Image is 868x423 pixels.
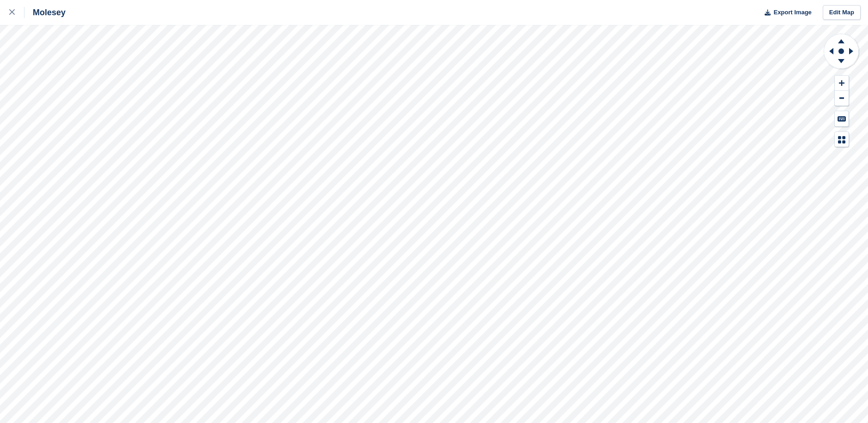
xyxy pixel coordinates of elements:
button: Zoom Out [835,91,849,106]
a: Edit Map [823,5,861,20]
button: Export Image [759,5,812,20]
span: Export Image [773,8,811,17]
div: Molesey [24,7,66,18]
button: Zoom In [835,76,849,91]
button: Map Legend [835,132,849,147]
button: Keyboard Shortcuts [835,111,849,126]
